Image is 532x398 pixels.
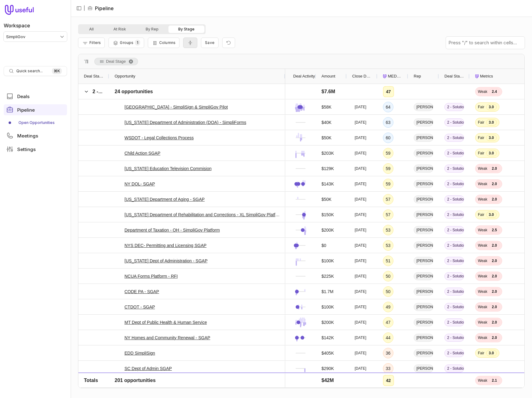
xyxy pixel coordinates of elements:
span: Filters [89,40,101,45]
span: 2 - Solutioning [444,241,464,249]
div: 51 [386,257,391,265]
div: 63 [386,119,391,126]
span: Save [205,40,215,45]
span: [PERSON_NAME] [414,241,433,249]
span: Fair [478,351,484,356]
a: EDD SimpliSign [124,349,155,357]
a: Meetings [4,130,67,141]
span: 2 - Solutioning [444,149,464,157]
a: Department of Taxation - OH - SimpliGov Platform [124,226,220,234]
span: [PERSON_NAME] [414,118,433,126]
div: 36 [386,349,391,357]
div: $200K [321,226,334,234]
div: 59 [386,165,391,172]
a: WSDOT - Legal Collections Process [124,134,194,141]
time: [DATE] [355,135,366,140]
span: Weak [478,304,487,309]
span: Weak [478,166,487,171]
button: Group Pipeline [108,38,144,48]
button: At Risk [104,26,136,33]
span: [PERSON_NAME] [414,380,433,388]
span: Deal Activity [293,73,315,80]
a: Child Action SGAP [124,149,160,157]
div: $142K [321,334,334,341]
span: [PERSON_NAME] [414,165,433,173]
button: Collapse all rows [183,38,197,48]
a: SC Dept of Admin - Statewide Accessibility Project (Phase 1) [124,380,240,388]
time: [DATE] [355,304,366,309]
span: Deal Stage [84,73,104,80]
div: $1.7M [321,288,333,295]
a: [US_STATE] Education Television Commision [124,165,211,172]
span: 2 - Solutioning [444,211,464,219]
span: [PERSON_NAME] [414,303,433,311]
time: [DATE] [355,212,366,217]
a: Open Opportunities [4,118,67,128]
span: Weak [478,289,487,294]
span: Rep [414,73,421,80]
span: Settings [17,147,36,152]
span: 2 - Solutioning [93,89,127,94]
span: [PERSON_NAME] [414,349,433,357]
span: 2 - Solutioning [444,180,464,188]
span: Deal Stage. Press ENTER to sort. Press DELETE to remove [94,58,138,65]
span: 2.0 [489,196,499,202]
div: 50 [386,273,391,280]
button: Collapse sidebar [74,4,84,13]
div: $290K [321,365,334,372]
div: $143K [321,180,334,188]
time: [DATE] [355,181,366,186]
span: 2 - Solutioning [444,226,464,234]
time: [DATE] [355,120,366,125]
span: Weak [478,197,487,202]
div: 57 [386,196,391,203]
a: [US_STATE] Department of Rehabilitation and Corrections - XL SimpliGov Platform [124,211,280,218]
span: [PERSON_NAME] [414,226,433,234]
div: 47 [386,319,391,326]
div: 60 [386,134,391,141]
span: 3.0 [486,119,497,125]
a: MT Dept of Public Health & Human Service [124,319,207,326]
a: CTDOT - SGAP [124,303,155,311]
span: 2.5 [489,227,499,233]
span: 2.0 [489,335,499,341]
span: 2 - Solutioning [444,103,464,111]
span: Fair [478,120,484,125]
span: [PERSON_NAME] [414,334,433,342]
time: [DATE] [355,335,366,340]
span: Columns [159,40,175,45]
time: [DATE] [355,351,366,356]
label: Workspace [4,22,30,29]
span: 2 - Solutioning [444,257,464,265]
span: 2 - Solutioning [444,318,464,326]
li: Pipeline [88,5,114,12]
span: 2.0 [489,319,499,325]
span: 2 - Solutioning [444,165,464,173]
div: $58K [321,103,332,111]
span: Amount [321,73,335,80]
span: [PERSON_NAME] [414,134,433,142]
a: [GEOGRAPHIC_DATA] - SimpliSign & SimpliGov Pilot [124,103,228,111]
span: 2 - Solutioning [444,334,464,342]
a: NY Homes and Community Renewal - SGAP [124,334,210,341]
span: Pipeline [17,108,35,112]
span: [PERSON_NAME] [414,211,433,219]
button: All [79,26,104,33]
span: 3.0 [486,104,497,110]
span: 2 - Solutioning [444,134,464,142]
div: Row Groups [94,58,138,65]
div: $900K [321,380,334,388]
div: 53 [386,242,391,249]
span: 2.4 [489,89,499,95]
span: | [84,5,85,12]
div: $100K [321,303,334,311]
span: Weak [478,258,487,263]
time: [DATE] [355,197,366,202]
button: Columns [148,38,179,48]
span: [PERSON_NAME] [414,180,433,188]
a: [US_STATE] Dept of Administration - SGAP [124,257,207,265]
span: 2 - Solutioning [444,380,464,388]
div: $150K [321,211,334,218]
div: $100K [321,257,334,265]
span: 2.0 [489,304,499,310]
